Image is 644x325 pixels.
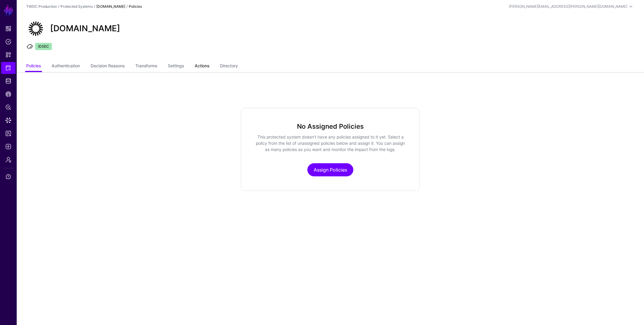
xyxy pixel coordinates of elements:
[1,141,16,153] a: Logs
[4,4,14,17] a: SGNL
[307,163,353,176] a: Assign Policies
[5,52,11,58] span: Snippets
[1,127,16,139] a: Reports
[5,26,11,32] span: Dashboard
[5,91,11,97] span: CAEP Hub
[1,62,16,74] a: Protected Systems
[1,154,16,166] a: Admin
[5,144,11,150] span: Logs
[5,130,11,136] span: Reports
[1,114,16,126] a: Data Lens
[35,43,52,50] span: IDSEC
[220,61,238,72] a: Directory
[26,4,57,9] a: TWDC Production
[1,75,16,87] a: Identity Data Fabric
[5,174,11,180] span: Support
[5,104,11,110] span: Policy Lens
[91,61,125,72] a: Decision Reasons
[57,4,61,9] div: /
[125,4,129,9] div: /
[256,122,405,130] h3: No Assigned Policies
[1,23,16,35] a: Dashboard
[26,19,45,38] img: svg+xml;base64,PHN2ZyB3aWR0aD0iNjQiIGhlaWdodD0iNjQiIHZpZXdCb3g9IjAgMCA2NCA2NCIgZmlsbD0ibm9uZSIgeG...
[5,65,11,71] span: Protected Systems
[1,88,16,100] a: CAEP Hub
[5,117,11,123] span: Data Lens
[96,4,125,9] strong: [DOMAIN_NAME]
[1,49,16,61] a: Snippets
[5,78,11,84] span: Identity Data Fabric
[52,61,80,72] a: Authentication
[93,4,96,9] div: /
[50,24,120,34] h2: [DOMAIN_NAME]
[5,39,11,45] span: Policies
[195,61,209,72] a: Actions
[256,134,405,153] p: This protected system doesn’t have any policies assigned to it yet. Select a policy from the list...
[135,61,157,72] a: Transforms
[61,4,93,9] a: Protected Systems
[509,4,627,9] div: [PERSON_NAME][EMAIL_ADDRESS][PERSON_NAME][DOMAIN_NAME]
[1,101,16,113] a: Policy Lens
[129,4,142,9] strong: Policies
[1,36,16,48] a: Policies
[26,61,41,72] a: Policies
[168,61,184,72] a: Settings
[5,157,11,163] span: Admin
